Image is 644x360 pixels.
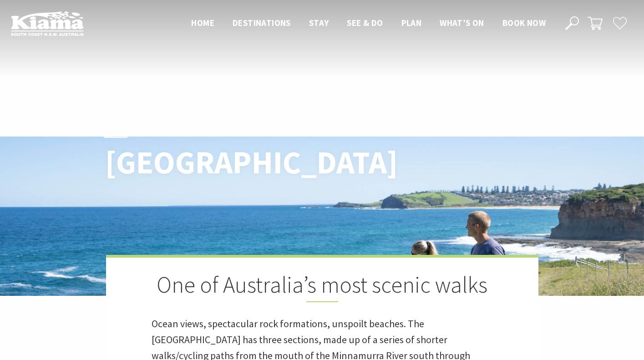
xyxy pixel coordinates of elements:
[182,16,555,31] nav: Main Menu
[11,11,84,36] img: Kiama Logo
[233,17,291,28] span: Destinations
[502,17,546,28] span: Book now
[347,17,383,28] span: See & Do
[105,145,362,180] h1: [GEOGRAPHIC_DATA]
[440,17,484,28] span: What’s On
[401,17,422,28] span: Plan
[191,17,214,28] span: Home
[152,271,493,302] h2: One of Australia’s most scenic walks
[309,17,329,28] span: Stay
